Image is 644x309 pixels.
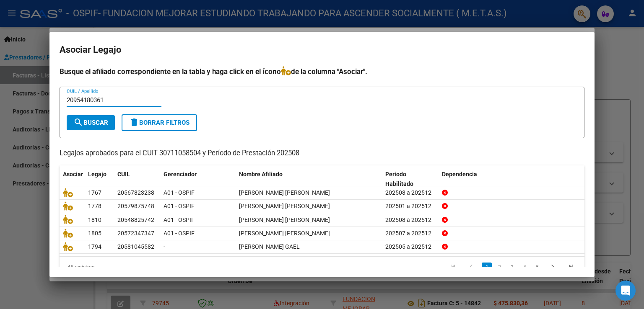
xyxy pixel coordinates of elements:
[493,260,506,274] li: page 2
[545,263,561,272] a: go to next page
[164,203,195,209] span: A01 - OSPIF
[117,201,154,211] div: 20579875748
[518,260,531,274] li: page 4
[60,165,85,193] datatable-header-cell: Asociar
[117,242,154,252] div: 20581045582
[164,243,165,250] span: -
[385,188,435,198] div: 202508 a 202512
[385,215,435,225] div: 202508 a 202512
[114,165,160,193] datatable-header-cell: CUIL
[385,229,435,238] div: 202507 a 202512
[239,216,330,223] span: CAMEJO CETRARO MATEO TAHIEL
[164,230,195,237] span: A01 - OSPIF
[88,216,101,223] span: 1810
[519,263,530,272] a: 4
[60,148,584,159] p: Legajos aprobados para el CUIT 30711058504 y Período de Prestación 202508
[382,165,439,193] datatable-header-cell: Periodo Habilitado
[117,171,130,178] span: CUIL
[445,263,461,272] a: go to first page
[239,189,330,196] span: RUIZ LEONEL EMILIANO
[117,229,154,238] div: 20572347347
[60,42,584,58] h2: Asociar Legajo
[385,201,435,211] div: 202501 a 202512
[60,66,584,77] h4: Busque el afiliado correspondiente en la tabla y haga click en el ícono de la columna "Asociar".
[442,171,477,178] span: Dependencia
[236,165,382,193] datatable-header-cell: Nombre Afiliado
[88,189,101,196] span: 1767
[239,243,300,250] span: YUHAK DANTE GAEL
[117,215,154,225] div: 20548825742
[563,263,579,272] a: go to last page
[160,165,236,193] datatable-header-cell: Gerenciador
[532,263,542,272] a: 5
[73,117,83,127] mat-icon: search
[615,281,636,301] div: Open Intercom Messenger
[67,115,115,130] button: Buscar
[482,263,492,272] a: 1
[73,119,108,126] span: Buscar
[463,263,479,272] a: go to previous page
[88,203,101,209] span: 1778
[129,119,190,126] span: Borrar Filtros
[531,260,543,274] li: page 5
[239,171,283,178] span: Nombre Afiliado
[88,171,106,178] span: Legajo
[129,117,139,127] mat-icon: delete
[385,242,435,252] div: 202505 a 202512
[506,260,518,274] li: page 3
[164,216,195,223] span: A01 - OSPIF
[88,230,101,237] span: 1805
[88,243,101,250] span: 1794
[385,171,413,187] span: Periodo Habilitado
[117,188,154,198] div: 20567823238
[439,165,585,193] datatable-header-cell: Dependencia
[60,257,163,278] div: 45 registros
[164,189,195,196] span: A01 - OSPIF
[494,263,504,272] a: 2
[122,114,197,131] button: Borrar Filtros
[239,230,330,237] span: SILVA RODRIGUEZ SEBASTIAN LEONEL
[507,263,517,272] a: 3
[63,171,83,178] span: Asociar
[239,203,330,209] span: PEREYRA ROMAN NATANAEL
[480,260,493,274] li: page 1
[85,165,114,193] datatable-header-cell: Legajo
[164,171,197,178] span: Gerenciador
